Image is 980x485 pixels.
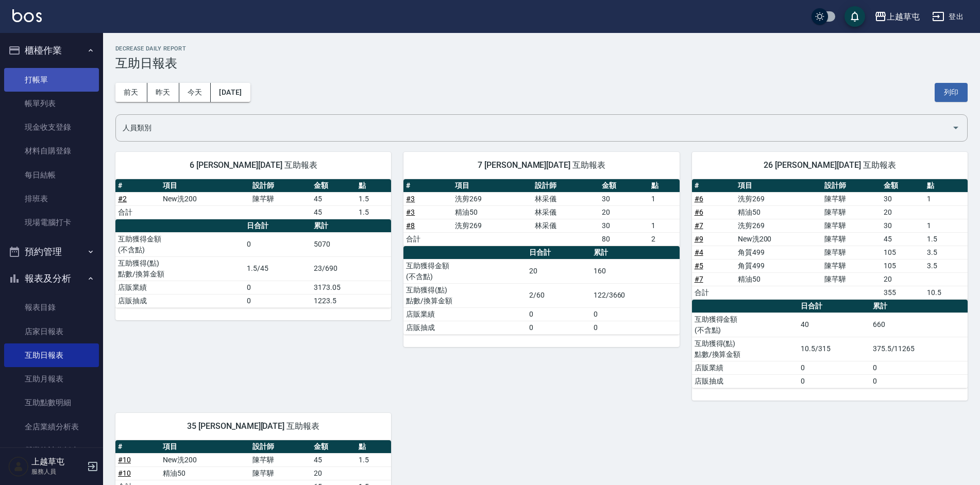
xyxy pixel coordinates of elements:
td: 0 [798,361,870,374]
a: 現金收支登錄 [4,115,99,139]
td: 0 [591,321,680,334]
td: 角質499 [735,259,822,272]
td: 合計 [403,232,452,246]
span: 26 [PERSON_NAME][DATE] 互助報表 [704,160,955,170]
a: #2 [118,195,127,203]
button: 櫃檯作業 [4,37,99,64]
td: 1.5 [924,232,968,246]
td: 2/60 [527,283,590,307]
a: 互助點數明細 [4,391,99,414]
h2: Decrease Daily Report [115,45,968,52]
td: 陳芊驊 [250,192,311,205]
button: 報表及分析 [4,265,99,292]
td: 店販業績 [115,281,244,294]
td: 精油50 [452,205,532,219]
button: 上越草屯 [870,6,924,27]
th: 設計師 [822,179,881,193]
td: 40 [798,313,870,337]
a: #7 [695,221,703,230]
td: 30 [881,219,924,232]
td: 45 [311,453,356,466]
td: 355 [881,286,924,299]
td: 1.5/45 [244,256,311,281]
td: 精油50 [735,205,822,219]
td: 精油50 [735,272,822,286]
td: 30 [881,192,924,205]
td: 3.5 [924,259,968,272]
td: 3173.05 [311,281,391,294]
th: 金額 [311,179,356,193]
td: 1 [924,192,968,205]
th: 日合計 [527,246,590,259]
a: #10 [118,469,131,477]
th: 設計師 [532,179,599,193]
a: 現場電腦打卡 [4,211,99,234]
a: #6 [695,195,703,203]
button: 列印 [935,83,968,102]
a: 每日結帳 [4,163,99,187]
th: 點 [649,179,680,193]
table: a dense table [692,179,968,300]
a: 帳單列表 [4,92,99,115]
td: 陳芊驊 [822,246,881,259]
td: 互助獲得(點) 點數/換算金額 [403,283,527,307]
td: 陳芊驊 [250,466,311,480]
th: 累計 [591,246,680,259]
td: 0 [527,321,590,334]
td: 0 [244,281,311,294]
td: 洗剪269 [452,219,532,232]
td: 陳芊驊 [250,453,311,466]
button: save [844,6,865,27]
th: # [115,440,160,454]
td: 洗剪269 [452,192,532,205]
td: 160 [591,259,680,283]
td: 1.5 [356,192,392,205]
td: 互助獲得金額 (不含點) [692,313,798,337]
button: 今天 [179,83,211,102]
a: #6 [695,208,703,216]
td: 角質499 [735,246,822,259]
p: 服務人員 [31,467,84,476]
th: 日合計 [798,300,870,313]
td: 20 [527,259,590,283]
td: 5070 [311,232,391,256]
td: 1223.5 [311,294,391,307]
td: 互助獲得(點) 點數/換算金額 [692,337,798,361]
td: 店販業績 [403,307,527,321]
div: 上越草屯 [887,10,920,23]
h5: 上越草屯 [31,457,84,467]
a: #5 [695,262,703,270]
td: 0 [244,232,311,256]
td: New洗200 [735,232,822,246]
a: #3 [406,195,415,203]
a: #3 [406,208,415,216]
td: 660 [870,313,968,337]
th: # [403,179,452,193]
td: 45 [311,205,356,219]
th: 項目 [735,179,822,193]
td: 合計 [115,205,160,219]
button: Open [948,119,964,136]
td: 45 [311,192,356,205]
button: 預約管理 [4,238,99,265]
a: #7 [695,275,703,283]
td: 店販抽成 [115,294,244,307]
table: a dense table [115,219,391,308]
th: 設計師 [250,440,311,454]
td: 80 [599,232,648,246]
td: 20 [881,272,924,286]
a: 互助日報表 [4,343,99,367]
td: 1.5 [356,205,392,219]
td: 2 [649,232,680,246]
td: 洗剪269 [735,219,822,232]
td: 0 [244,294,311,307]
span: 7 [PERSON_NAME][DATE] 互助報表 [416,160,667,170]
a: 全店業績分析表 [4,415,99,439]
th: 項目 [160,179,250,193]
td: 1.5 [356,453,392,466]
a: 互助月報表 [4,367,99,391]
td: 375.5/11265 [870,337,968,361]
button: [DATE] [211,83,250,102]
a: 店家日報表 [4,320,99,343]
td: 林采儀 [532,205,599,219]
